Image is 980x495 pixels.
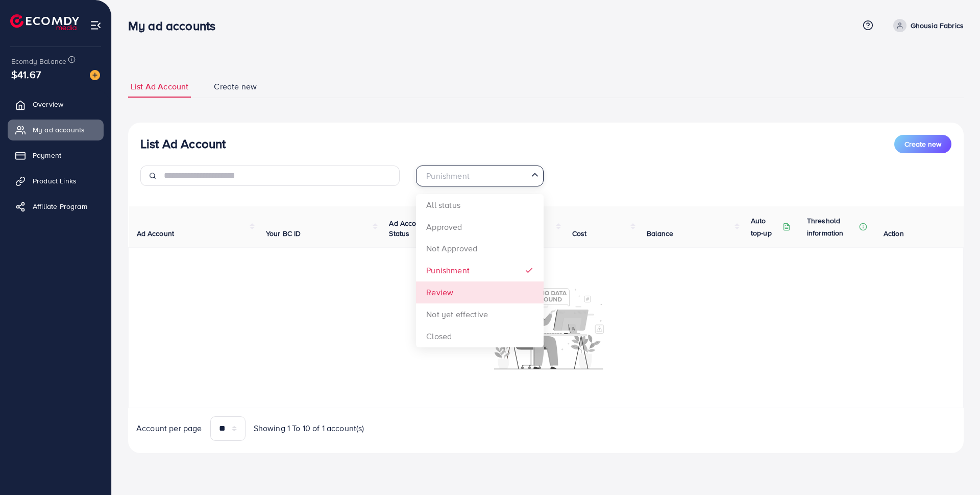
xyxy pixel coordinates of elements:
span: Account per page [136,422,202,434]
span: Product Links [33,176,77,186]
span: Payment [33,150,61,160]
li: Not yet effective [416,303,544,325]
span: Balance [647,228,674,239]
a: Ghousia Fabrics [889,19,964,32]
span: Overview [33,99,63,109]
img: menu [90,19,102,31]
input: Search for option [421,168,527,184]
span: Ecomdy Balance [11,56,66,66]
span: Action [884,228,904,239]
p: Threshold information [807,215,857,239]
h3: My ad accounts [128,18,224,33]
span: Showing 1 To 10 of 1 account(s) [254,422,364,434]
h3: List Ad Account [140,136,226,151]
img: No account [488,286,604,369]
span: Affiliate Program [33,201,87,211]
iframe: Chat [937,449,972,487]
a: Product Links [8,171,104,191]
span: $41.67 [11,67,41,82]
a: Payment [8,145,104,166]
li: Closed [416,325,544,347]
button: Create new [894,135,951,153]
span: My ad accounts [33,125,85,135]
span: Create new [214,81,257,92]
li: Review [416,281,544,303]
li: Punishment [416,260,544,281]
a: Overview [8,94,104,114]
p: Ghousia Fabrics [911,19,964,32]
li: Approved [416,216,544,238]
span: Create new [904,139,941,149]
a: Affiliate Program [8,196,104,217]
span: Cost [572,228,587,239]
span: List Ad Account [131,81,188,92]
p: Auto top-up [751,215,780,239]
span: Ad Account Status [389,218,427,239]
a: My ad accounts [8,120,104,140]
span: Your BC ID [266,228,301,239]
div: Search for option [416,166,544,186]
span: Ad Account [137,228,175,239]
li: All status [416,194,544,216]
li: Not Approved [416,238,544,260]
img: logo [10,14,79,30]
img: image [90,70,100,80]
